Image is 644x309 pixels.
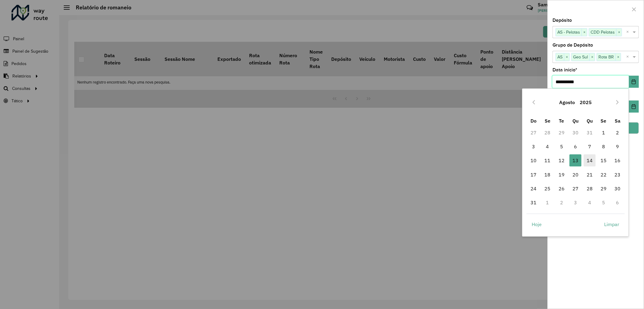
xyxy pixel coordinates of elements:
[527,182,540,195] span: 24
[598,182,610,195] span: 29
[583,153,597,167] td: 14
[555,182,569,196] td: 26
[555,153,569,167] td: 12
[629,100,639,113] button: Choose Date
[527,196,540,209] span: 31
[527,125,540,139] td: 27
[626,28,631,36] span: Clear all
[556,28,582,36] span: AS - Pelotas
[532,221,542,228] span: Hoje
[529,97,539,107] button: Previous Month
[541,140,555,153] td: 4
[583,167,597,181] td: 21
[601,118,607,124] span: Se
[553,41,593,49] label: Grupo de Depósito
[598,169,610,181] span: 22
[577,95,594,110] button: Choose Year
[556,182,568,195] span: 26
[556,169,568,181] span: 19
[583,182,597,196] td: 28
[572,53,589,61] span: Geo Sul
[610,153,624,167] td: 16
[541,196,555,209] td: 1
[584,140,596,153] span: 7
[553,66,577,74] label: Data início
[569,167,582,181] td: 20
[572,118,578,124] span: Qu
[545,118,550,124] span: Se
[555,196,569,209] td: 2
[530,118,537,124] span: Do
[569,154,582,166] span: 13
[556,140,568,153] span: 5
[557,95,577,110] button: Choose Month
[569,125,582,139] td: 30
[613,97,622,107] button: Next Month
[615,54,621,61] span: ×
[555,140,569,153] td: 5
[589,28,616,36] span: CDD Pelotas
[559,118,564,124] span: Te
[542,182,554,195] span: 25
[598,140,610,153] span: 8
[527,218,547,230] button: Hoje
[555,125,569,139] td: 29
[597,167,610,181] td: 22
[527,154,540,166] span: 10
[584,182,596,195] span: 28
[527,153,540,167] td: 10
[583,196,597,209] td: 4
[615,118,620,124] span: Sa
[569,140,582,153] td: 6
[597,196,610,209] td: 5
[541,182,555,196] td: 25
[597,182,610,196] td: 29
[542,169,554,181] span: 18
[527,196,540,209] td: 31
[527,140,540,153] span: 3
[612,154,624,166] span: 16
[569,182,582,195] span: 27
[597,153,610,167] td: 15
[589,54,595,61] span: ×
[598,154,610,166] span: 15
[597,140,610,153] td: 8
[584,169,596,181] span: 21
[569,182,582,196] td: 27
[612,127,624,139] span: 2
[597,53,615,61] span: Rota BR
[629,76,639,88] button: Choose Date
[597,125,610,139] td: 1
[582,29,587,36] span: ×
[587,118,593,124] span: Qu
[610,196,624,209] td: 6
[527,182,540,196] td: 24
[599,218,625,230] button: Limpar
[569,169,582,181] span: 20
[541,153,555,167] td: 11
[564,54,569,61] span: ×
[569,140,582,153] span: 6
[616,29,622,36] span: ×
[527,140,540,153] td: 3
[542,140,554,153] span: 4
[569,153,582,167] td: 13
[569,196,582,209] td: 3
[604,221,620,228] span: Limpar
[612,169,624,181] span: 23
[610,125,624,139] td: 2
[584,154,596,166] span: 14
[527,167,540,181] td: 17
[610,167,624,181] td: 23
[598,127,610,139] span: 1
[556,53,564,61] span: AS
[527,169,540,181] span: 17
[610,182,624,196] td: 30
[610,140,624,153] td: 9
[553,17,572,24] label: Depósito
[541,125,555,139] td: 28
[542,154,554,166] span: 11
[522,88,629,237] div: Choose Date
[626,53,631,61] span: Clear all
[583,140,597,153] td: 7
